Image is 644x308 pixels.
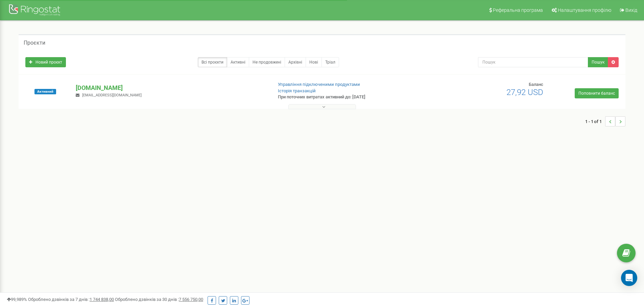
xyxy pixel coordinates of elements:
span: [EMAIL_ADDRESS][DOMAIN_NAME] [82,93,142,97]
a: Історія транзакцій [278,88,316,93]
u: 1 744 838,00 [90,297,114,302]
a: Новий проєкт [25,57,66,67]
a: Архівні [285,57,306,67]
u: 7 556 750,00 [179,297,203,302]
span: Активний [34,89,56,94]
a: Не продовжені [249,57,285,67]
span: Реферальна програма [493,7,543,13]
a: Всі проєкти [198,57,227,67]
span: 1 - 1 of 1 [585,116,605,126]
p: [DOMAIN_NAME] [76,84,267,92]
span: Баланс [529,82,543,87]
a: Нові [306,57,322,67]
h5: Проєкти [24,40,45,46]
span: 99,989% [7,297,27,302]
a: Управління підключеними продуктами [278,82,360,87]
a: Тріал [321,57,339,67]
span: Оброблено дзвінків за 7 днів : [28,297,114,302]
button: Пошук [588,57,608,67]
div: Open Intercom Messenger [621,270,637,286]
nav: ... [585,110,625,133]
span: Оброблено дзвінків за 30 днів : [115,297,203,302]
a: Активні [227,57,249,67]
span: 27,92 USD [506,88,543,97]
span: Вихід [625,7,637,13]
a: Поповнити баланс [575,88,619,98]
span: Налаштування профілю [558,7,611,13]
input: Пошук [478,57,588,67]
p: При поточних витратах активний до: [DATE] [278,94,419,100]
